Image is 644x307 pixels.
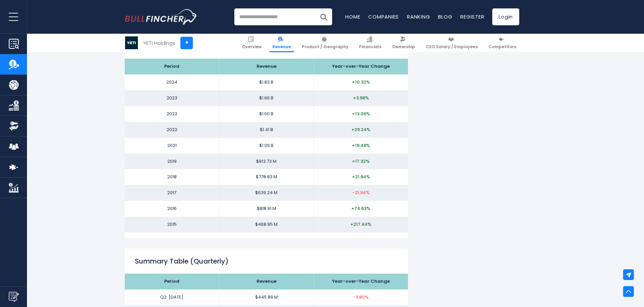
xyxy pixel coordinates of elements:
td: $468.95 M [219,217,314,233]
div: YETI Holdings [143,39,175,47]
span: +19.48% [352,142,370,149]
span: +21.84% [352,174,370,180]
td: 2017 [125,185,219,201]
img: Bullfincher logo [125,9,198,25]
span: Financials [359,44,381,50]
th: Revenue [219,274,314,289]
span: +10.32% [352,79,370,85]
span: +13.06% [352,111,370,117]
td: $445.89 M [219,289,314,305]
th: Period [125,274,219,289]
td: 2019 [125,154,219,170]
a: Ownership [389,34,418,52]
span: -21.94% [352,189,370,196]
span: Product / Geography [302,44,348,50]
span: +3.98% [353,95,369,101]
span: CEO Salary / Employees [426,44,478,50]
td: 2022 [125,106,219,122]
span: Revenue [272,44,291,50]
a: + [180,37,193,49]
td: 2015 [125,217,219,233]
h2: Summary Table (Quarterly) [135,256,398,266]
th: Year-over-Year Change [314,274,408,289]
td: $639.24 M [219,185,314,201]
a: Competitors [486,34,519,52]
span: +17.32% [352,158,370,164]
span: +29.24% [351,126,370,133]
td: 2021 [125,138,219,154]
td: 2022 [125,122,219,138]
span: Ownership [392,44,415,50]
img: Ownership [9,121,19,131]
td: $913.73 M [219,154,314,170]
a: Overview [239,34,265,52]
th: Year-over-Year Change [314,59,408,74]
a: Revenue [269,34,294,52]
a: Companies [368,13,399,20]
td: 2018 [125,169,219,185]
th: Period [125,59,219,74]
span: +74.63% [351,205,370,212]
td: $1.83 B [219,74,314,90]
td: $778.83 M [219,169,314,185]
span: -3.80% [353,294,369,300]
td: Q2: [DATE] [125,289,219,305]
td: $1.09 B [219,138,314,154]
td: $1.41 B [219,122,314,138]
a: Product / Geography [299,34,351,52]
span: Overview [242,44,262,50]
td: $1.60 B [219,106,314,122]
a: Go to homepage [125,9,197,25]
td: $818.91 M [219,201,314,217]
td: 2016 [125,201,219,217]
a: CEO Salary / Employees [423,34,481,52]
span: +217.44% [350,221,371,227]
a: Login [492,8,519,25]
td: 2023 [125,90,219,106]
td: $1.66 B [219,90,314,106]
span: Competitors [489,44,516,50]
a: Home [345,13,360,20]
a: Register [460,13,484,20]
td: 2024 [125,74,219,90]
a: Blog [438,13,452,20]
a: Ranking [407,13,430,20]
a: Financials [356,34,384,52]
img: YETI logo [125,36,138,49]
th: Revenue [219,59,314,74]
button: Search [315,8,332,25]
